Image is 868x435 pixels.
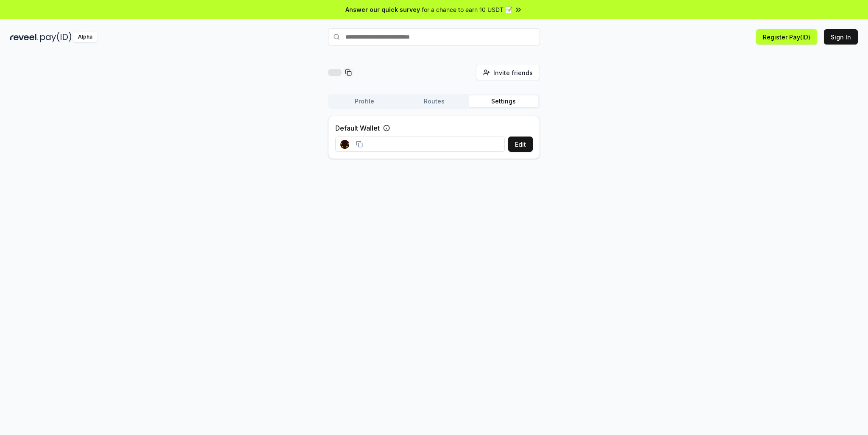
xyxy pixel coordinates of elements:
[10,32,39,42] img: reveel_dark
[330,95,399,107] button: Profile
[476,65,540,80] button: Invite friends
[399,95,469,107] button: Routes
[422,5,512,14] span: for a chance to earn 10 USDT 📝
[469,95,538,107] button: Settings
[335,123,380,133] label: Default Wallet
[824,29,858,45] button: Sign In
[345,5,420,14] span: Answer our quick survey
[40,32,72,42] img: pay_id
[73,32,97,42] div: Alpha
[756,29,817,45] button: Register Pay(ID)
[493,68,533,77] span: Invite friends
[508,137,533,152] button: Edit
